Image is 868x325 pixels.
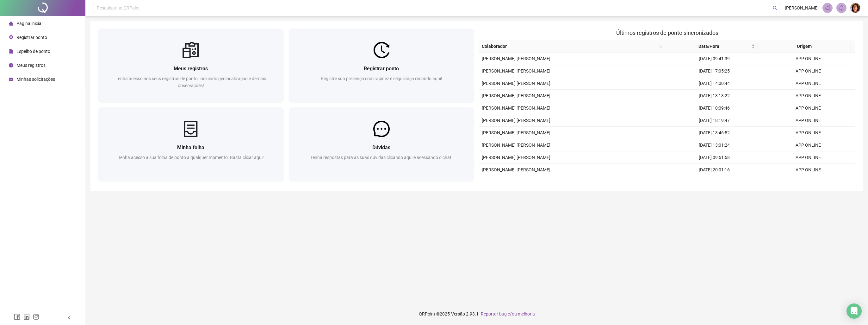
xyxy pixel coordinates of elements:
span: [PERSON_NAME] [PERSON_NAME] [482,130,550,135]
span: Registrar ponto [364,66,399,72]
span: bell [839,5,844,11]
td: [DATE] 09:41:39 [667,53,761,65]
span: Últimos registros de ponto sincronizados [616,29,718,36]
a: Registrar pontoRegistre sua presença com rapidez e segurança clicando aqui! [289,29,474,102]
span: Data/Hora [667,43,750,50]
span: Meus registros [16,63,46,68]
span: Versão [451,311,465,316]
span: Colaborador [482,43,656,50]
td: [DATE] 13:13:22 [667,90,761,102]
td: APP ONLINE [761,164,855,176]
th: Data/Hora [665,40,758,53]
span: Meus registros [174,66,208,72]
td: APP ONLINE [761,65,855,77]
td: APP ONLINE [761,102,855,114]
span: Tenha acesso aos seus registros de ponto, incluindo geolocalização e demais observações! [116,76,266,88]
td: [DATE] 18:19:47 [667,114,761,127]
span: file [9,49,13,54]
img: 76498 [851,3,860,13]
td: [DATE] 14:00:44 [667,77,761,90]
td: APP ONLINE [761,139,855,151]
span: Página inicial [16,21,42,26]
span: [PERSON_NAME] [PERSON_NAME] [482,93,550,98]
a: Meus registrosTenha acesso aos seus registros de ponto, incluindo geolocalização e demais observa... [98,29,284,102]
span: search [773,6,778,10]
span: home [9,21,13,26]
td: APP ONLINE [761,114,855,127]
span: [PERSON_NAME] [PERSON_NAME] [482,68,550,73]
span: Registrar ponto [16,35,47,40]
span: search [659,44,662,48]
span: Tenha respostas para as suas dúvidas clicando aqui e acessando o chat! [310,155,453,160]
td: [DATE] 14:01:33 [667,176,761,188]
a: Minha folhaTenha acesso a sua folha de ponto a qualquer momento. Basta clicar aqui! [98,107,284,181]
span: search [657,41,664,51]
span: [PERSON_NAME] [PERSON_NAME] [482,81,550,86]
span: Registre sua presença com rapidez e segurança clicando aqui! [321,76,442,81]
span: left [67,315,71,320]
span: [PERSON_NAME] [785,4,819,11]
td: [DATE] 13:46:52 [667,127,761,139]
td: APP ONLINE [761,127,855,139]
td: [DATE] 10:09:46 [667,102,761,114]
td: [DATE] 20:01:16 [667,164,761,176]
div: Open Intercom Messenger [846,303,862,319]
span: [PERSON_NAME] [PERSON_NAME] [482,167,550,172]
span: Reportar bug e/ou melhoria [481,311,535,316]
span: schedule [9,77,13,81]
span: Espelho de ponto [16,49,50,54]
span: Dúvidas [372,144,390,150]
span: [PERSON_NAME] [PERSON_NAME] [482,105,550,111]
span: notification [825,5,830,11]
footer: QRPoint © 2025 - 2.93.1 - [85,303,868,325]
span: [PERSON_NAME] [PERSON_NAME] [482,118,550,123]
span: clock-circle [9,63,13,67]
span: facebook [14,314,20,320]
span: instagram [33,314,39,320]
th: Origem [758,40,850,53]
td: [DATE] 09:51:58 [667,151,761,164]
span: Tenha acesso a sua folha de ponto a qualquer momento. Basta clicar aqui! [118,155,264,160]
span: Minha folha [177,144,204,150]
span: [PERSON_NAME] [PERSON_NAME] [482,155,550,160]
span: environment [9,35,13,40]
span: linkedin [23,314,30,320]
td: APP ONLINE [761,176,855,188]
td: APP ONLINE [761,53,855,65]
span: [PERSON_NAME] [PERSON_NAME] [482,143,550,148]
td: APP ONLINE [761,77,855,90]
span: [PERSON_NAME] [PERSON_NAME] [482,56,550,61]
span: Minhas solicitações [16,77,55,82]
td: [DATE] 17:05:25 [667,65,761,77]
a: DúvidasTenha respostas para as suas dúvidas clicando aqui e acessando o chat! [289,107,474,181]
td: APP ONLINE [761,151,855,164]
td: APP ONLINE [761,90,855,102]
td: [DATE] 13:01:24 [667,139,761,151]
